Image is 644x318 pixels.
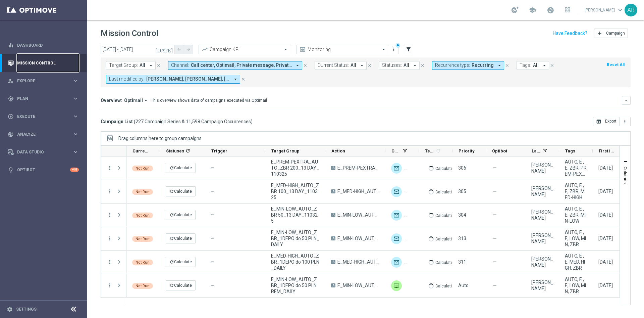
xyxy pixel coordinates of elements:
[101,45,174,54] input: Select date range
[405,210,415,221] img: Private message
[331,283,335,287] span: A
[107,188,113,194] i: more_vert
[337,259,380,265] span: E_MED-HIGH_AUTO_ZBR_1DEPO do 100 PLN_DAILY
[122,97,151,103] button: Optimail arrow_drop_down
[136,166,150,171] span: Not Run
[17,97,72,101] span: Plan
[565,148,575,153] span: Tags
[136,190,150,194] span: Not Run
[529,6,536,14] span: school
[271,159,320,177] span: E_PREM-PEXTRA_AUTO_ZBR 200_13 DAY_110325
[390,45,397,53] button: more_vert
[405,233,415,244] div: Private message
[553,31,587,36] input: Have Feedback?
[8,167,14,173] i: lightbulb
[166,257,196,267] button: refreshCalculate
[331,260,335,264] span: A
[432,61,504,70] button: Recurrence type: Recurring arrow_drop_down
[337,212,380,218] span: E_MIN-LOW_AUTO_ZBR 50_13 DAY_110325
[616,6,624,14] span: keyboard_arrow_down
[420,63,425,68] i: close
[136,284,150,288] span: Not Run
[106,61,156,70] button: Target Group: All arrow_drop_down
[405,186,415,197] img: Private message
[8,36,79,54] div: Dashboard
[412,62,418,69] i: arrow_drop_down
[136,119,251,125] span: 227 Campaign Series & 11,598 Campaign Occurrences
[458,212,466,218] span: 304
[107,165,113,171] button: more_vert
[598,165,613,171] div: 01 May 2025, Thursday
[531,279,553,291] div: Andzelika Binek
[391,280,402,291] div: Private message
[211,189,215,194] span: —
[425,148,435,153] span: Templates
[8,161,79,179] div: Optibot
[504,62,510,69] button: close
[124,97,143,103] span: Optimail
[132,235,153,242] colored-tag: Not Run
[458,283,469,288] span: Auto
[201,46,208,53] i: trending_up
[72,131,79,137] i: keyboard_arrow_right
[7,78,79,84] div: person_search Explore keyboard_arrow_right
[493,188,497,194] span: —
[101,119,253,125] h3: Campaign List
[8,78,14,84] i: person_search
[132,148,149,153] span: Current Status
[232,76,238,82] i: arrow_drop_down
[331,148,345,153] span: Action
[299,46,306,53] i: preview
[118,136,202,141] span: Drag columns here to group campaigns
[169,166,174,170] i: refresh
[70,168,79,172] div: +10
[599,148,615,153] span: First in Range
[337,282,380,288] span: E_MIN-LOW_AUTO_ZBR_1DEPO do 50 PLN REM_DAILY
[169,189,174,194] i: refresh
[351,62,356,68] span: All
[166,186,196,196] button: refreshCalculate
[598,282,613,288] div: 01 May 2025, Thursday
[7,96,79,101] div: gps_fixed Plan keyboard_arrow_right
[625,4,637,16] div: AB
[118,136,202,141] div: Row Groups
[146,76,230,82] span: Andzelika Binek Krystian Potoczny Tomasz Kowalczyk
[598,235,613,241] div: 01 May 2025, Thursday
[8,131,14,137] i: track_changes
[211,236,215,241] span: —
[169,260,174,264] i: refresh
[271,276,320,294] span: E_MIN-LOW_AUTO_ZBR_1DEPO do 50 PLN REM_DAILY
[598,212,613,218] div: 01 May 2025, Thursday
[406,46,412,52] i: filter_alt
[251,119,253,125] span: )
[107,235,113,241] i: more_vert
[565,276,587,294] span: AUTO, E , E, LOW, MIN, ZBR
[271,148,300,153] span: Target Group
[517,61,549,70] button: Tags: All arrow_drop_down
[151,97,267,103] div: This overview shows data of campaigns executed via Optimail
[166,163,196,173] button: refreshCalculate
[7,167,79,173] button: lightbulb Optibot +10
[107,282,113,288] button: more_vert
[391,163,402,174] img: Optimail
[620,117,631,126] button: more_vert
[532,148,540,153] span: Last Modified By
[191,62,292,68] span: Call center, Optimail, Private message, Private message RT, SMS, SMS RT, XtremePush
[101,97,122,103] h3: Overview:
[379,61,420,70] button: Statuses: All arrow_drop_down
[531,209,553,221] div: Tomasz Kowalczyk
[211,148,227,153] span: Trigger
[505,63,509,68] i: close
[598,188,613,194] div: 01 May 2025, Thursday
[8,113,72,120] div: Execute
[405,257,415,268] img: Private message
[395,43,400,48] div: There are unsaved changes
[531,232,553,244] div: Andzelika Binek
[594,29,628,38] button: add Campaign
[101,156,126,180] div: Press SPACE to select this row.
[337,188,380,194] span: E_MED-HIGH_AUTO_ZBR 100_13 DAY_110325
